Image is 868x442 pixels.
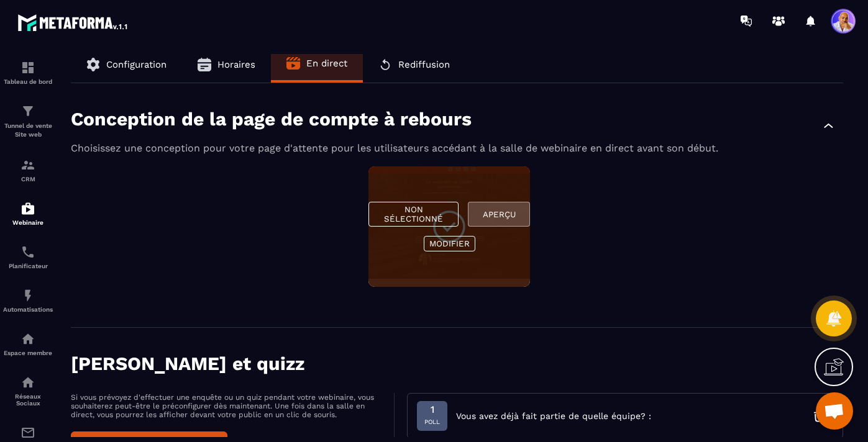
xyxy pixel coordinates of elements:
p: Réseaux Sociaux [3,393,53,407]
span: Horaires [217,59,255,70]
span: Rediffusion [398,59,450,70]
p: CRM [3,176,53,183]
p: Planificateur [3,263,53,269]
img: formation [21,158,35,173]
a: formationformationCRM [3,148,53,192]
button: Horaires [182,47,271,83]
span: En direct [306,58,347,69]
span: Vous avez déjà fait partie de quelle équipe? : [456,410,651,422]
a: formationformationTableau de bord [3,51,53,94]
p: [PERSON_NAME] et quizz [71,353,304,374]
img: formation [21,60,35,75]
p: Espace membre [3,350,53,356]
a: social-networksocial-networkRéseaux Sociaux [3,366,53,416]
p: Conception de la page de compte à rebours [71,108,472,130]
button: Rediffusion [363,47,465,83]
a: automationsautomationsWebinaire [3,192,53,235]
p: Choisissez une conception pour votre page d'attente pour les utilisateurs accédant à la salle de ... [71,142,843,154]
a: automationsautomationsAutomatisations [3,279,53,322]
img: formation [21,104,35,119]
span: 1 [424,404,440,416]
p: Tunnel de vente Site web [3,122,53,139]
img: automations [21,331,35,346]
span: Configuration [106,59,167,70]
span: Poll [424,416,440,428]
img: logo [17,11,129,34]
img: social-network [21,375,35,390]
img: automations [21,288,35,303]
img: email [21,425,35,440]
button: Non sélectionné [368,202,459,227]
p: Tableau de bord [3,78,53,85]
div: Ouvrir le chat [816,392,853,430]
p: Webinaire [3,219,53,226]
button: Modifier [424,236,475,251]
p: Si vous prévoyez d'effectuer une enquête ou un quiz pendant votre webinaire, vous souhaiterez peu... [71,393,381,419]
img: scheduler [21,245,35,259]
button: En direct [271,47,363,80]
a: schedulerschedulerPlanificateur [3,235,53,279]
button: Aperçu [468,202,530,227]
button: Configuration [71,47,182,83]
img: automations [21,201,35,216]
a: formationformationTunnel de vente Site web [3,94,53,148]
a: automationsautomationsEspace membre [3,322,53,366]
p: Automatisations [3,306,53,313]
